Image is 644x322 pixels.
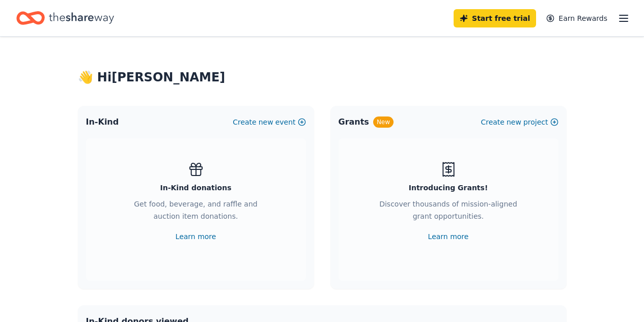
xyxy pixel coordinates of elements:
a: Learn more [176,230,216,243]
button: Createnewevent [233,116,305,128]
div: Get food, beverage, and raffle and auction item donations. [127,198,265,226]
div: In-Kind donations [160,182,232,194]
button: Createnewproject [481,116,558,128]
span: In-Kind [86,116,119,128]
a: Start free trial [454,9,536,27]
span: new [259,116,273,128]
span: Grants [339,116,369,128]
span: new [507,116,521,128]
a: Home [16,6,114,30]
div: 👋 Hi [PERSON_NAME] [78,69,567,85]
div: New [373,116,394,128]
a: Learn more [428,230,469,243]
div: Discover thousands of mission-aligned grant opportunities. [379,198,518,226]
div: Introducing Grants! [409,182,488,194]
a: Earn Rewards [540,9,613,27]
